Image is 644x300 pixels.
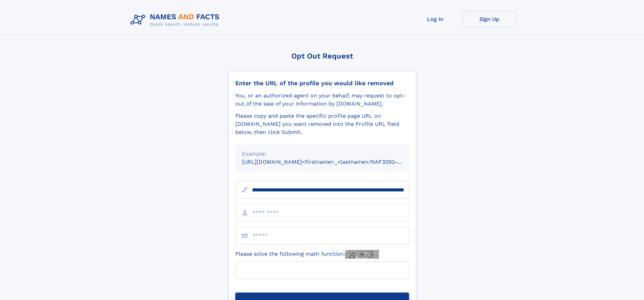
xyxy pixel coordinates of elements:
[128,11,225,29] img: Logo Names and Facts
[242,159,422,165] small: [URL][DOMAIN_NAME]<firstname>_<lastname>/NAF325G-xxxxxxxx
[462,11,517,27] a: Sign Up
[235,250,379,259] label: Please solve the following math function:
[228,52,416,60] div: Opt Out Request
[242,150,402,158] div: Example:
[235,112,409,136] div: Please copy and paste the specific profile page URL on [DOMAIN_NAME] you want removed into the Pr...
[408,11,462,27] a: Log In
[235,92,409,108] div: You, or an authorized agent on your behalf, may request to opt-out of the sale of your informatio...
[235,79,409,87] div: Enter the URL of the profile you would like removed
